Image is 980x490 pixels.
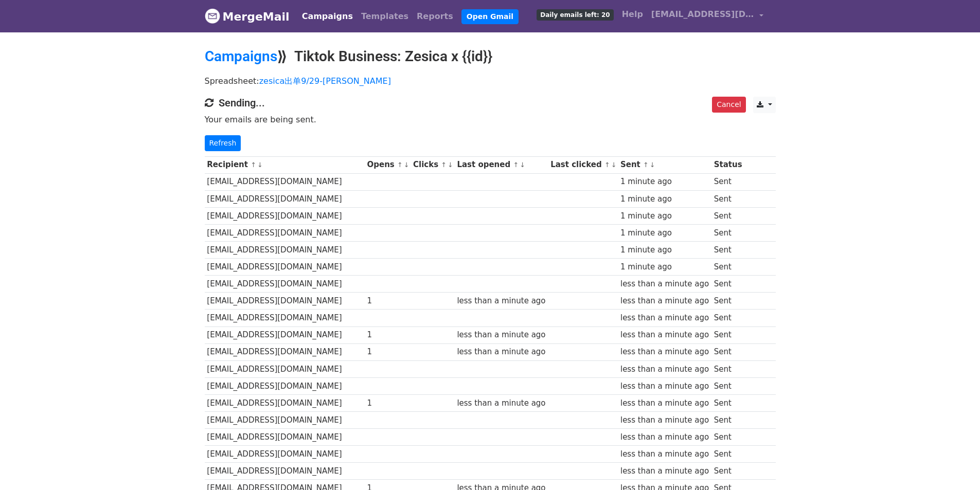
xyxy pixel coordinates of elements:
[711,276,744,293] td: Sent
[367,346,408,358] div: 1
[711,207,744,224] td: Sent
[537,9,613,21] span: Daily emails left: 20
[205,97,776,109] h4: Sending...
[457,329,545,341] div: less than a minute ago
[205,76,776,86] p: Spreadsheet:
[441,161,447,169] a: ↑
[205,429,365,446] td: [EMAIL_ADDRESS][DOMAIN_NAME]
[620,227,709,239] div: 1 minute ago
[205,343,365,360] td: [EMAIL_ADDRESS][DOMAIN_NAME]
[205,135,241,151] a: Refresh
[711,259,744,276] td: Sent
[620,176,709,188] div: 1 minute ago
[711,242,744,259] td: Sent
[367,397,408,409] div: 1
[457,397,545,409] div: less than a minute ago
[620,364,709,375] div: less than a minute ago
[205,207,365,224] td: [EMAIL_ADDRESS][DOMAIN_NAME]
[205,360,365,377] td: [EMAIL_ADDRESS][DOMAIN_NAME]
[367,329,408,341] div: 1
[711,463,744,480] td: Sent
[365,156,411,173] th: Opens
[205,377,365,394] td: [EMAIL_ADDRESS][DOMAIN_NAME]
[711,343,744,360] td: Sent
[711,446,744,463] td: Sent
[513,161,519,169] a: ↑
[620,261,709,273] div: 1 minute ago
[618,4,647,25] a: Help
[205,446,365,463] td: [EMAIL_ADDRESS][DOMAIN_NAME]
[620,380,709,392] div: less than a minute ago
[205,8,220,24] img: MergeMail logo
[205,48,776,65] h2: ⟫ Tiktok Business: Zesica x {{id}}
[611,161,617,169] a: ↓
[711,429,744,446] td: Sent
[411,156,454,173] th: Clicks
[650,161,655,169] a: ↓
[647,4,768,28] a: [EMAIL_ADDRESS][DOMAIN_NAME]
[205,310,365,326] td: [EMAIL_ADDRESS][DOMAIN_NAME]
[205,326,365,343] td: [EMAIL_ADDRESS][DOMAIN_NAME]
[205,173,365,190] td: [EMAIL_ADDRESS][DOMAIN_NAME]
[620,465,709,477] div: less than a minute ago
[620,278,709,290] div: less than a minute ago
[643,161,649,169] a: ↑
[448,161,453,169] a: ↓
[205,48,277,65] a: Campaigns
[205,190,365,207] td: [EMAIL_ADDRESS][DOMAIN_NAME]
[711,173,744,190] td: Sent
[251,161,256,169] a: ↑
[205,293,365,310] td: [EMAIL_ADDRESS][DOMAIN_NAME]
[205,156,365,173] th: Recipient
[520,161,525,169] a: ↓
[711,293,744,310] td: Sent
[620,244,709,256] div: 1 minute ago
[357,6,413,27] a: Templates
[461,9,519,24] a: Open Gmail
[413,6,457,27] a: Reports
[205,242,365,259] td: [EMAIL_ADDRESS][DOMAIN_NAME]
[620,448,709,460] div: less than a minute ago
[711,310,744,326] td: Sent
[457,346,545,358] div: less than a minute ago
[205,224,365,241] td: [EMAIL_ADDRESS][DOMAIN_NAME]
[620,193,709,205] div: 1 minute ago
[548,156,618,173] th: Last clicked
[259,76,391,86] a: zesica出单9/29-[PERSON_NAME]
[397,161,403,169] a: ↑
[367,295,408,307] div: 1
[711,412,744,429] td: Sent
[205,6,290,27] a: MergeMail
[205,114,776,125] p: Your emails are being sent.
[620,312,709,324] div: less than a minute ago
[205,412,365,429] td: [EMAIL_ADDRESS][DOMAIN_NAME]
[404,161,409,169] a: ↓
[604,161,610,169] a: ↑
[711,224,744,241] td: Sent
[711,156,744,173] th: Status
[457,295,545,307] div: less than a minute ago
[711,190,744,207] td: Sent
[205,394,365,411] td: [EMAIL_ADDRESS][DOMAIN_NAME]
[620,431,709,443] div: less than a minute ago
[620,329,709,341] div: less than a minute ago
[205,276,365,293] td: [EMAIL_ADDRESS][DOMAIN_NAME]
[620,210,709,222] div: 1 minute ago
[298,6,357,27] a: Campaigns
[532,4,617,25] a: Daily emails left: 20
[257,161,263,169] a: ↓
[620,397,709,409] div: less than a minute ago
[620,295,709,307] div: less than a minute ago
[712,97,745,113] a: Cancel
[711,377,744,394] td: Sent
[620,414,709,426] div: less than a minute ago
[620,346,709,358] div: less than a minute ago
[651,8,754,21] span: [EMAIL_ADDRESS][DOMAIN_NAME]
[711,326,744,343] td: Sent
[618,156,711,173] th: Sent
[711,360,744,377] td: Sent
[711,394,744,411] td: Sent
[205,259,365,276] td: [EMAIL_ADDRESS][DOMAIN_NAME]
[455,156,548,173] th: Last opened
[205,463,365,480] td: [EMAIL_ADDRESS][DOMAIN_NAME]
